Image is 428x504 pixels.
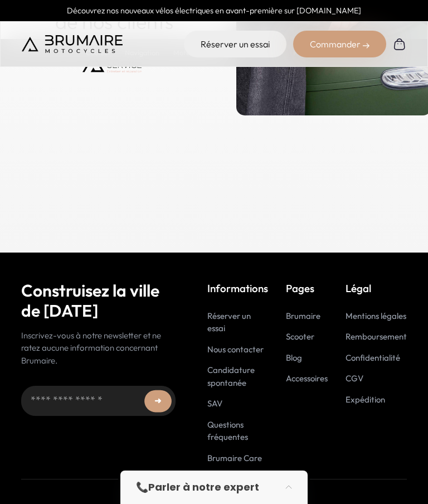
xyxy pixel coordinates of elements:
[293,31,386,57] div: Commander
[21,486,406,497] p: Copyrights Brumaire © 2025 Tous droits réservés
[21,329,179,367] p: Inscrivez-vous à notre newsletter et ne ratez aucune information concernant Brumaire.
[286,373,328,384] a: Accessoires
[184,31,286,57] a: Réserver un essai
[286,280,328,296] p: Pages
[144,390,172,412] button: ➜
[207,398,222,409] a: SAV
[286,311,320,321] a: Brumaire
[363,42,369,49] img: right-arrow-2.png
[346,352,400,363] a: Confidentialité
[286,352,302,363] a: Blog
[346,373,363,384] a: CGV
[207,311,251,334] a: Réserver un essai
[21,280,179,321] h2: Construisez la ville de [DATE]
[286,331,314,342] a: Scooter
[207,453,262,463] a: Brumaire Care
[393,37,406,51] img: Panier
[346,331,407,342] a: Remboursement
[207,280,268,296] p: Informations
[346,311,406,321] a: Mentions légales
[346,394,385,405] a: Expédition
[346,280,407,296] p: Légal
[207,419,248,443] a: Questions fréquentes
[22,35,122,53] img: Brumaire Motocycles
[207,365,255,388] a: Candidature spontanée
[21,386,175,416] input: Adresse email...
[207,344,264,355] a: Nous contacter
